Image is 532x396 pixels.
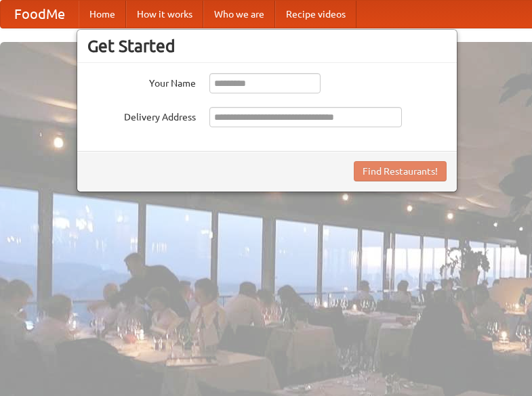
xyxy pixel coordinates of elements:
[275,1,356,28] a: Recipe videos
[79,1,126,28] a: Home
[126,1,203,28] a: How it works
[87,107,196,124] label: Delivery Address
[203,1,275,28] a: Who we are
[87,36,447,56] h3: Get Started
[1,1,79,28] a: FoodMe
[87,73,196,90] label: Your Name
[354,161,447,181] button: Find Restaurants!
